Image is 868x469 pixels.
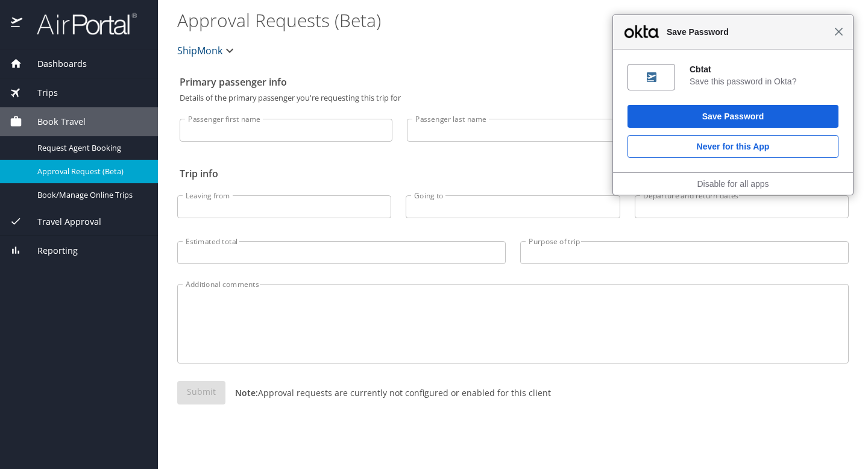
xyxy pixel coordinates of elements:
[22,215,101,228] span: Travel Approval
[37,142,143,154] span: Request Agent Booking
[627,135,838,158] button: Never for this App
[690,64,838,75] div: Cbtat
[172,39,242,63] button: ShipMonk
[180,164,846,183] h2: Trip info
[225,386,551,399] p: Approval requests are currently not configured or enabled for this client
[834,27,843,36] span: Close
[177,42,222,59] span: ShipMonk
[772,13,850,28] p: [PERSON_NAME]
[37,166,143,177] span: Approval Request (Beta)
[180,94,846,102] p: Details of the primary passenger you're requesting this trip for
[22,115,86,128] span: Book Travel
[11,12,24,36] img: icon-airportal.png
[235,387,258,398] strong: Note:
[661,25,834,39] span: Save Password
[627,105,838,128] button: Save Password
[22,244,78,257] span: Reporting
[752,10,855,31] button: [PERSON_NAME]
[647,72,656,82] img: 9IrUADAAAABklEQVQDAMp15y9HRpfFAAAAAElFTkSuQmCC
[690,76,838,87] div: Save this password in Okta?
[37,189,143,201] span: Book/Manage Online Trips
[22,86,58,99] span: Trips
[180,72,846,92] h2: Primary passenger info
[697,179,769,189] a: Disable for all apps
[22,57,87,71] span: Dashboards
[177,1,747,39] h1: Approval Requests (Beta)
[24,12,137,36] img: airportal-logo.png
